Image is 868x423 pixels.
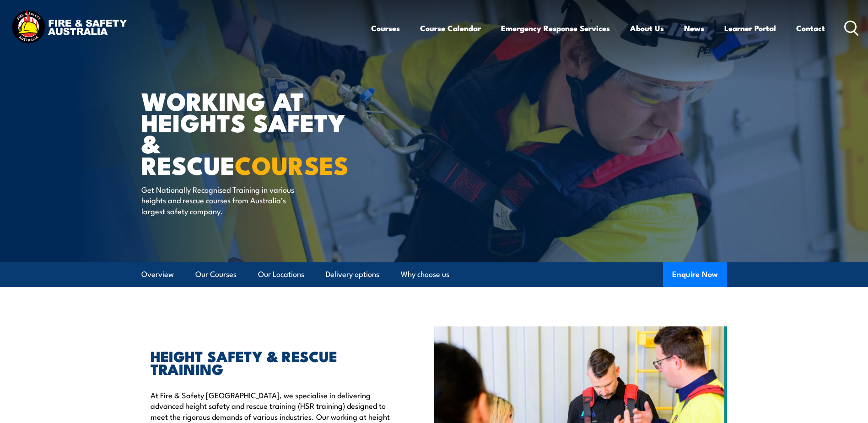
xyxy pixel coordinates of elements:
a: Our Locations [258,262,304,287]
a: Delivery options [326,262,379,287]
h2: HEIGHT SAFETY & RESCUE TRAINING [151,349,392,375]
a: Contact [796,16,825,40]
a: Emergency Response Services [501,16,610,40]
a: Courses [371,16,400,40]
a: About Us [630,16,664,40]
a: News [684,16,704,40]
button: Enquire Now [663,262,727,287]
h1: WORKING AT HEIGHTS SAFETY & RESCUE [141,90,367,175]
a: Overview [141,262,174,287]
a: Course Calendar [420,16,481,40]
a: Learner Portal [724,16,776,40]
a: Our Courses [195,262,237,287]
a: Why choose us [401,262,449,287]
p: Get Nationally Recognised Training in various heights and rescue courses from Australia’s largest... [141,184,308,216]
strong: COURSES [235,145,349,183]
